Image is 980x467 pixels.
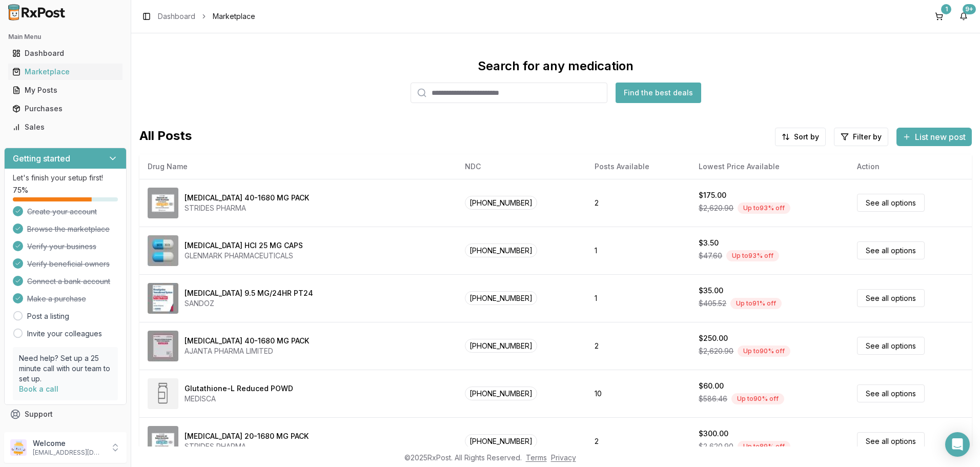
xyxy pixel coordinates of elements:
[699,394,727,404] span: $586.46
[4,100,127,117] button: Purchases
[185,441,309,452] div: STRIDES PHARMA
[185,298,313,309] div: SANDOZ
[857,194,925,212] a: See all options
[465,196,537,210] span: [PHONE_NUMBER]
[148,283,178,314] img: Rivastigmine 9.5 MG/24HR PT24
[941,4,951,14] div: 1
[27,329,102,339] a: Invite your colleagues
[738,202,790,214] div: Up to 93 % off
[699,286,723,296] div: $35.00
[12,122,118,132] div: Sales
[731,393,784,404] div: Up to 90 % off
[896,128,972,146] button: List new post
[148,188,178,218] img: Omeprazole-Sodium Bicarbonate 40-1680 MG PACK
[12,67,118,77] div: Marketplace
[148,331,178,361] img: Omeprazole-Sodium Bicarbonate 40-1680 MG PACK
[33,438,104,449] p: Welcome
[4,82,127,98] button: My Posts
[185,383,293,394] div: Glutathione-L Reduced POWD
[857,337,925,355] a: See all options
[185,240,303,251] div: [MEDICAL_DATA] HCl 25 MG CAPS
[699,190,726,200] div: $175.00
[185,203,309,213] div: STRIDES PHARMA
[931,8,947,25] a: 1
[586,154,690,179] th: Posts Available
[857,384,925,402] a: See all options
[12,85,118,95] div: My Posts
[33,449,104,457] p: [EMAIL_ADDRESS][DOMAIN_NAME]
[586,274,690,322] td: 1
[616,83,701,103] button: Find the best deals
[158,11,195,22] a: Dashboard
[185,394,293,404] div: MEDISCA
[27,294,86,304] span: Make a purchase
[8,99,122,118] a: Purchases
[10,439,27,456] img: User avatar
[4,4,70,21] img: RxPost Logo
[25,428,59,438] span: Feedback
[4,64,127,80] button: Marketplace
[955,8,972,25] button: 9+
[699,298,726,309] span: $405.52
[699,238,719,248] div: $3.50
[853,132,882,142] span: Filter by
[526,453,547,462] a: Terms
[586,227,690,274] td: 1
[27,224,110,234] span: Browse the marketplace
[185,193,309,203] div: [MEDICAL_DATA] 40-1680 MG PACK
[13,173,118,183] p: Let's finish your setup first!
[19,353,112,384] p: Need help? Set up a 25 minute call with our team to set up.
[27,241,96,252] span: Verify your business
[4,423,127,442] button: Feedback
[148,378,178,409] img: Glutathione-L Reduced POWD
[465,339,537,353] span: [PHONE_NUMBER]
[4,45,127,62] button: Dashboard
[8,63,122,81] a: Marketplace
[586,179,690,227] td: 2
[4,119,127,135] button: Sales
[12,104,118,114] div: Purchases
[465,291,537,305] span: [PHONE_NUMBER]
[185,431,309,441] div: [MEDICAL_DATA] 20-1680 MG PACK
[586,370,690,417] td: 10
[699,333,728,343] div: $250.00
[915,131,966,143] span: List new post
[465,387,537,400] span: [PHONE_NUMBER]
[945,432,970,457] div: Open Intercom Messenger
[699,346,733,356] span: $2,620.90
[13,152,70,165] h3: Getting started
[158,11,255,22] nav: breadcrumb
[478,58,634,74] div: Search for any medication
[465,434,537,448] span: [PHONE_NUMBER]
[775,128,826,146] button: Sort by
[857,289,925,307] a: See all options
[586,322,690,370] td: 2
[185,251,303,261] div: GLENMARK PHARMACEUTICALS
[148,426,178,457] img: Omeprazole-Sodium Bicarbonate 20-1680 MG PACK
[12,48,118,58] div: Dashboard
[4,405,127,423] button: Support
[13,185,28,195] span: 75 %
[699,429,728,439] div: $300.00
[794,132,819,142] span: Sort by
[185,346,309,356] div: AJANTA PHARMA LIMITED
[849,154,972,179] th: Action
[896,133,972,143] a: List new post
[8,118,122,136] a: Sales
[699,251,722,261] span: $47.60
[699,381,724,391] div: $60.00
[8,81,122,99] a: My Posts
[730,298,782,309] div: Up to 91 % off
[27,276,110,287] span: Connect a bank account
[185,336,309,346] div: [MEDICAL_DATA] 40-1680 MG PACK
[551,453,576,462] a: Privacy
[586,417,690,465] td: 2
[738,346,790,357] div: Up to 90 % off
[857,432,925,450] a: See all options
[27,259,110,269] span: Verify beneficial owners
[148,235,178,266] img: Atomoxetine HCl 25 MG CAPS
[27,311,69,321] a: Post a listing
[185,288,313,298] div: [MEDICAL_DATA] 9.5 MG/24HR PT24
[139,128,192,146] span: All Posts
[690,154,849,179] th: Lowest Price Available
